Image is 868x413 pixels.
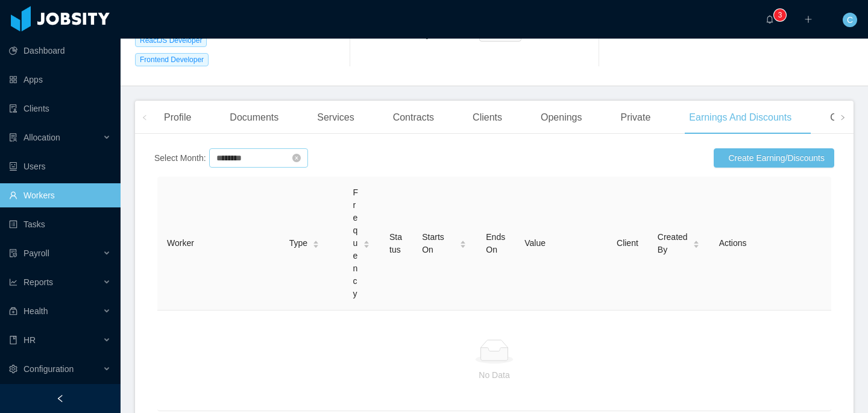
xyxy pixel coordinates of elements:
div: Profile [154,101,201,134]
a: icon: pie-chartDashboard [9,39,111,63]
span: Payroll [24,248,49,258]
span: Worker [167,238,194,248]
div: Openings [531,101,592,134]
a: icon: userWorkers [9,183,111,207]
p: No Data [167,368,822,382]
span: Status [389,232,402,254]
div: Clients [463,101,512,134]
span: Created By [658,231,688,256]
a: icon: profileTasks [9,212,111,236]
i: icon: book [9,336,17,344]
span: Frontend Developer [135,53,209,66]
span: Ends On [486,232,505,254]
div: Sort [363,239,370,247]
span: HR [24,335,36,345]
i: icon: caret-up [693,239,699,242]
i: icon: caret-up [363,239,370,242]
span: C [847,13,853,27]
i: icon: right [840,115,846,121]
span: Actions [719,238,747,248]
i: icon: medicine-box [9,307,17,315]
i: icon: caret-down [313,244,319,247]
a: icon: auditClients [9,96,111,121]
div: Contracts [383,101,444,134]
sup: 3 [774,9,786,21]
div: Services [307,101,363,134]
div: Documents [220,101,288,134]
a: icon: robotUsers [9,154,111,178]
div: Earnings And Discounts [679,101,801,134]
div: Sort [459,239,467,247]
i: icon: line-chart [9,278,17,286]
span: Allocation [24,133,60,142]
i: icon: caret-down [460,244,467,247]
div: Select Month: [154,152,206,165]
i: icon: caret-down [693,244,699,247]
i: icon: bell [766,15,774,24]
i: icon: solution [9,133,17,142]
span: Value [524,238,546,248]
i: icon: close-circle [292,154,301,162]
i: icon: file-protect [9,249,17,257]
span: Configuration [24,364,74,374]
i: icon: caret-down [363,244,370,247]
button: icon: [object Object]Create Earning/Discounts [714,148,834,168]
span: Reports [24,277,53,287]
span: Health [24,306,48,316]
p: 3 [778,9,782,21]
div: Sort [312,239,319,247]
a: icon: appstoreApps [9,68,111,92]
i: icon: setting [9,365,17,373]
span: Client [617,238,638,248]
span: Frequency [353,186,358,300]
i: icon: left [142,115,148,121]
i: icon: caret-up [313,239,319,242]
i: icon: caret-up [460,239,467,242]
div: Private [611,101,661,134]
i: icon: plus [804,15,813,24]
span: Starts On [422,231,454,256]
span: Type [289,237,307,250]
div: Sort [693,239,700,247]
span: ReactJS Developer [135,34,207,47]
